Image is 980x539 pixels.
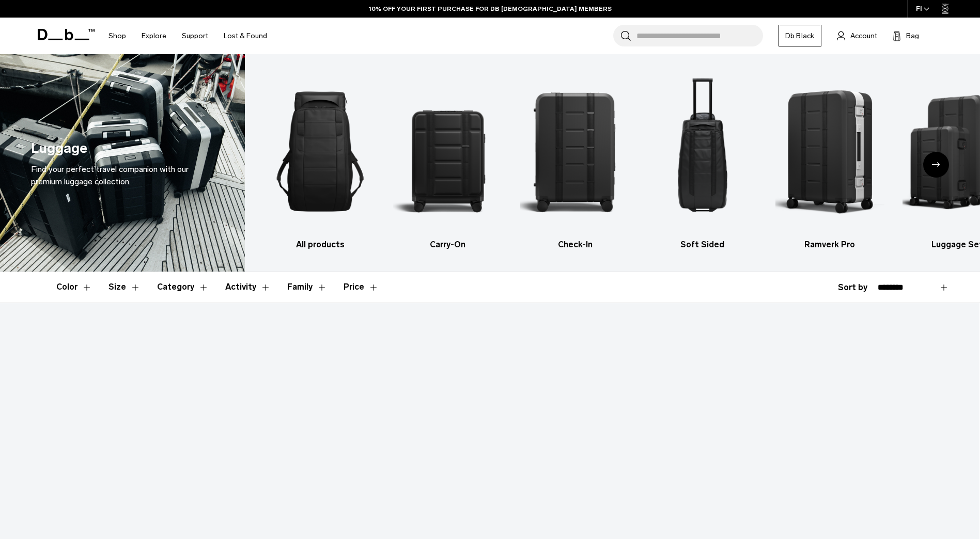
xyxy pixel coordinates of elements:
li: 5 / 6 [775,70,885,251]
a: Db Soft Sided [648,70,757,251]
nav: Main Navigation [101,18,275,54]
a: Lost & Found [224,18,267,54]
li: 1 / 6 [266,70,375,251]
button: Toggle Price [344,272,379,302]
button: Toggle Filter [108,272,141,302]
img: Db [266,70,375,233]
a: Db Carry-On [393,70,503,251]
a: 10% OFF YOUR FIRST PURCHASE FOR DB [DEMOGRAPHIC_DATA] MEMBERS [369,4,612,13]
a: Db Check-In [520,70,630,251]
button: Bag [893,29,919,42]
button: Toggle Filter [157,272,209,302]
img: Db [648,70,757,233]
span: Account [850,30,877,41]
div: Next slide [923,152,949,178]
a: Explore [142,18,166,54]
a: Shop [108,18,126,54]
img: Db [775,70,885,233]
h1: Luggage [31,138,87,159]
h3: All products [266,239,375,251]
li: 2 / 6 [393,70,503,251]
h3: Soft Sided [648,239,757,251]
button: Toggle Filter [287,272,327,302]
a: Account [837,29,877,42]
li: 4 / 6 [648,70,757,251]
button: Toggle Filter [225,272,271,302]
h3: Carry-On [393,239,503,251]
img: Db [520,70,630,233]
h3: Ramverk Pro [775,239,885,251]
img: Db [393,70,503,233]
a: Db All products [266,70,375,251]
span: Bag [906,30,919,41]
span: Find your perfect travel companion with our premium luggage collection. [31,164,189,186]
a: Db Ramverk Pro [775,70,885,251]
a: Support [182,18,208,54]
button: Toggle Filter [56,272,92,302]
a: Db Black [779,25,821,46]
li: 3 / 6 [520,70,630,251]
h3: Check-In [520,239,630,251]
